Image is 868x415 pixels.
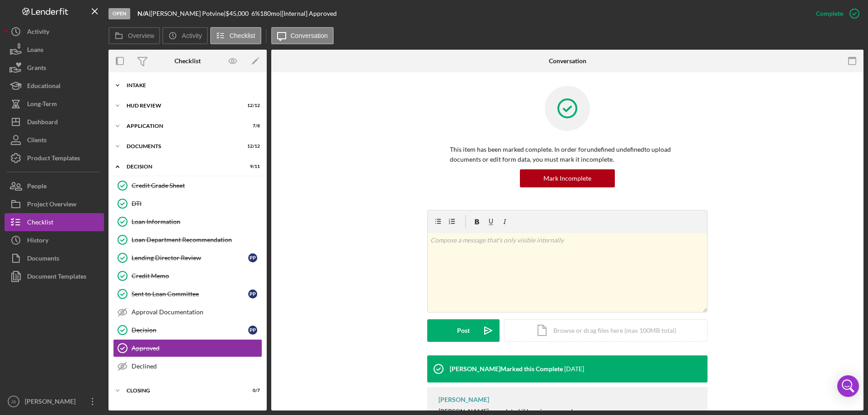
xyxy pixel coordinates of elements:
[113,267,262,285] a: Credit Memo
[27,213,53,233] div: Checklist
[151,10,226,17] div: [PERSON_NAME] Potvine |
[5,213,104,231] button: Checklist
[132,200,262,207] div: DTI
[132,363,262,370] div: Declined
[27,113,58,133] div: Dashboard
[291,32,328,39] label: Conversation
[450,365,563,373] div: [PERSON_NAME] Marked this Complete
[27,177,47,197] div: People
[27,195,76,215] div: Project Overview
[244,123,260,129] div: 7 / 8
[271,27,334,44] button: Conversation
[5,231,104,249] button: History
[807,5,863,23] button: Complete
[132,182,262,189] div: Credit Grade Sheet
[113,249,262,267] a: Lending Director ReviewPP
[248,253,257,262] div: P P
[5,77,104,95] button: Educational
[27,41,43,61] div: Loans
[27,95,57,115] div: Long-Term
[5,41,104,59] button: Loans
[5,249,104,267] button: Documents
[280,10,337,17] div: | [Internal] Approved
[27,59,46,79] div: Grants
[27,149,80,169] div: Product Templates
[427,319,500,342] button: Post
[251,10,260,17] div: 6 %
[137,9,149,17] b: N/A
[127,144,237,149] div: Documents
[450,145,685,165] p: This item has been marked complete. In order for undefined undefined to upload documents or edit ...
[132,290,248,298] div: Sent to Loan Committee
[5,95,104,113] button: Long-Term
[127,83,255,88] div: Intake
[816,5,843,23] div: Complete
[5,195,104,213] button: Project Overview
[244,103,260,108] div: 12 / 12
[175,57,201,65] div: Checklist
[520,169,615,187] button: Mark Incomplete
[132,218,262,225] div: Loan Information
[439,396,489,403] div: [PERSON_NAME]
[549,57,586,65] div: Conversation
[5,131,104,149] button: Clients
[127,103,237,108] div: HUD Review
[128,32,154,39] label: Overview
[226,9,249,17] span: $45,000
[248,289,257,298] div: P P
[457,319,470,342] div: Post
[27,249,59,270] div: Documents
[132,254,248,261] div: Lending Director Review
[113,177,262,195] a: Credit Grade Sheet
[113,357,262,375] a: Declined
[113,195,262,213] a: DTI
[5,267,104,285] button: Document Templates
[837,375,859,397] div: Open Intercom Messenger
[244,164,260,169] div: 9 / 11
[5,113,104,131] button: Dashboard
[132,236,262,243] div: Loan Department Recommendation
[27,77,61,97] div: Educational
[210,27,261,44] button: Checklist
[5,177,104,195] button: People
[132,308,262,316] div: Approval Documentation
[137,10,151,17] div: |
[5,392,104,410] button: JS[PERSON_NAME]
[543,169,591,187] div: Mark Incomplete
[27,231,48,252] div: History
[244,144,260,149] div: 12 / 12
[5,59,104,77] button: Grants
[230,32,255,39] label: Checklist
[5,149,104,167] button: Product Templates
[108,8,130,19] div: Open
[113,321,262,339] a: DecisionPP
[27,23,49,43] div: Activity
[132,345,262,352] div: Approved
[244,388,260,393] div: 0 / 7
[113,213,262,231] a: Loan Information
[113,303,262,321] a: Approval Documentation
[108,27,160,44] button: Overview
[132,272,262,280] div: Credit Memo
[113,285,262,303] a: Sent to Loan CommitteePP
[27,131,47,151] div: Clients
[113,339,262,357] a: Approved
[113,231,262,249] a: Loan Department Recommendation
[162,27,208,44] button: Activity
[182,32,202,39] label: Activity
[127,388,237,393] div: Closing
[132,326,248,334] div: Decision
[564,365,584,373] time: 2025-08-28 20:27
